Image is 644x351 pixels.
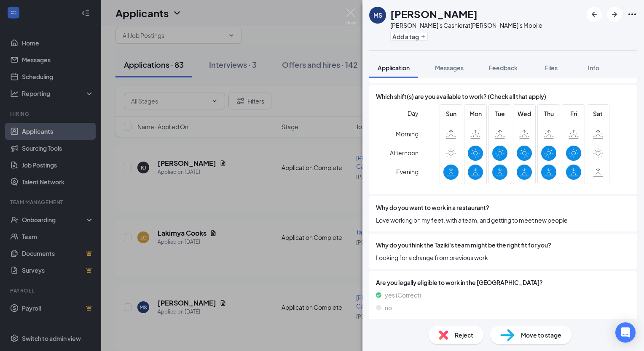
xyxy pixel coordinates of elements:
[390,145,419,160] span: Afternoon
[385,303,392,312] span: no
[587,7,602,22] button: ArrowLeftNew
[492,109,507,118] span: Tue
[588,64,599,72] span: Info
[408,109,419,118] span: Day
[376,240,551,250] span: Why do you think the Taziki's team might be the right fit for you?
[541,109,556,118] span: Thu
[609,9,620,19] svg: ArrowRight
[390,21,542,29] div: [PERSON_NAME]'s Cashier at [PERSON_NAME]'s Mobile
[443,109,459,118] span: Sun
[376,253,631,262] span: Looking for a change from previous work
[390,7,478,21] h1: [PERSON_NAME]
[385,290,421,300] span: yes (Correct)
[566,109,581,118] span: Fri
[378,64,410,72] span: Application
[590,109,606,118] span: Sat
[396,164,419,179] span: Evening
[390,32,428,41] button: PlusAdd a tag
[607,7,622,22] button: ArrowRight
[435,64,464,72] span: Messages
[627,9,637,19] svg: Ellipses
[376,92,546,101] span: Which shift(s) are you available to work? (Check all that apply)
[517,109,532,118] span: Wed
[376,278,631,287] span: Are you legally eligible to work in the [GEOGRAPHIC_DATA]?
[615,322,636,343] div: Open Intercom Messenger
[455,330,473,340] span: Reject
[468,109,483,118] span: Mon
[521,330,561,340] span: Move to stage
[373,11,382,19] div: MS
[545,64,558,72] span: Files
[376,203,489,212] span: Why do you want to work in a restaurant?
[589,9,599,19] svg: ArrowLeftNew
[421,34,426,39] svg: Plus
[489,64,518,72] span: Feedback
[396,126,419,141] span: Morning
[376,215,631,225] span: Love working on my feet, with a team, and getting to meet new people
